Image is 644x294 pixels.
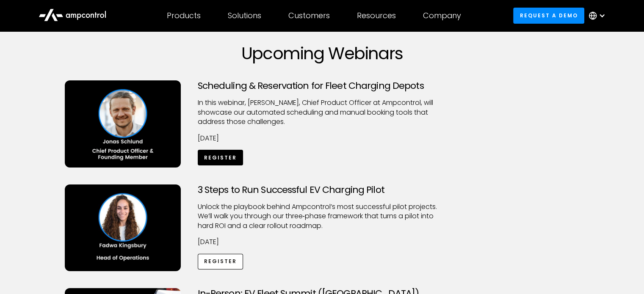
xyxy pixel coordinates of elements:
[167,11,201,20] div: Products
[198,98,447,126] p: ​In this webinar, [PERSON_NAME], Chief Product Officer at Ampcontrol, will showcase our automated...
[357,11,396,20] div: Resources
[513,8,584,23] a: Request a demo
[198,134,447,143] p: [DATE]
[198,80,447,91] h3: Scheduling & Reservation for Fleet Charging Depots
[198,254,243,269] a: Register
[228,11,261,20] div: Solutions
[288,11,330,20] div: Customers
[423,11,461,20] div: Company
[198,237,447,247] p: [DATE]
[198,150,243,165] a: Register
[65,43,580,63] h1: Upcoming Webinars
[198,184,447,195] h3: 3 Steps to Run Successful EV Charging Pilot
[198,202,447,231] p: Unlock the playbook behind Ampcontrol’s most successful pilot projects. We’ll walk you through ou...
